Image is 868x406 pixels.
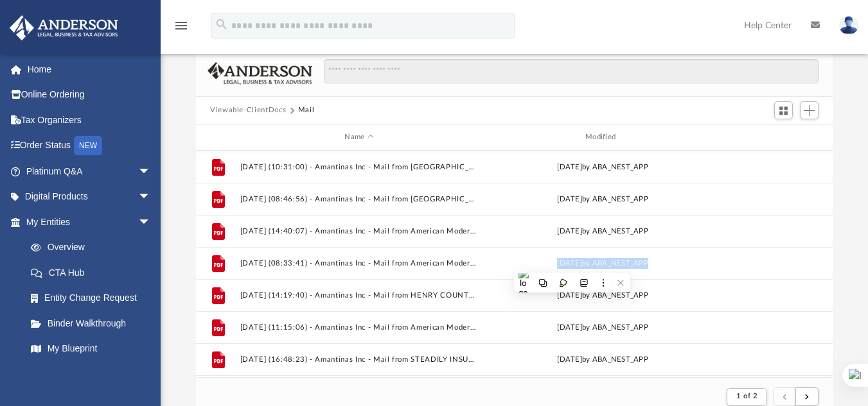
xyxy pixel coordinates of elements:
span: arrow_drop_down [138,184,164,210]
button: [DATE] (16:48:23) - Amantinas Inc - Mail from STEADILY INSURANCE AGENCY INC.pdf [240,355,479,363]
a: Binder Walkthrough [18,310,170,336]
div: Name [240,131,478,143]
button: Switch to Grid View [774,101,793,119]
button: Viewable-ClientDocs [210,105,286,116]
a: Digital Productsarrow_drop_down [9,184,170,210]
a: Order StatusNEW [9,133,170,159]
a: CTA Hub [18,260,170,285]
button: [DATE] (11:15:06) - Amantinas Inc - Mail from American Modern Insurance Group.pdf [240,323,479,331]
a: Platinum Q&Aarrow_drop_down [9,158,170,184]
span: 1 of 2 [736,393,757,400]
a: My Entitiesarrow_drop_down [9,209,170,235]
button: [DATE] (10:31:00) - Amantinas Inc - Mail from [GEOGRAPHIC_DATA][US_STATE] EMC.pdf [240,162,479,171]
button: [DATE] (08:46:56) - Amantinas Inc - Mail from [GEOGRAPHIC_DATA][PERSON_NAME]pdf [240,194,479,203]
a: Entity Change Request [18,285,170,311]
a: Tax Due Dates [18,361,170,387]
div: [DATE] by ABA_NEST_APP [484,225,722,237]
a: Overview [18,235,170,260]
button: Add [800,101,819,119]
span: arrow_drop_down [138,158,164,185]
div: [DATE] by ABA_NEST_APP [484,193,722,205]
div: id [727,131,817,143]
a: Tax Organizers [9,107,170,133]
i: search [215,17,229,31]
a: Home [9,56,170,82]
div: [DATE] by ABA_NEST_APP [484,161,722,173]
div: Modified [483,131,722,143]
div: grid [196,151,833,377]
div: [DATE] by ABA_NEST_APP [484,353,722,365]
div: [DATE] by ABA_NEST_APP [484,321,722,333]
div: NEW [74,136,102,155]
img: Anderson Advisors Platinum Portal [6,15,122,40]
i: menu [173,18,189,33]
a: menu [173,24,189,33]
div: [DATE] by ABA_NEST_APP [484,257,722,269]
a: Online Ordering [9,82,170,108]
button: [DATE] (08:33:41) - Amantinas Inc - Mail from American Modern Property and Casualty Insurance Com... [240,258,479,267]
button: 1 of 2 [727,388,767,406]
img: User Pic [839,16,858,35]
div: [DATE] by ABA_NEST_APP [484,289,722,301]
input: Search files and folders [324,59,819,83]
button: [DATE] (14:19:40) - Amantinas Inc - Mail from HENRY COUNTY WATER AUTHORITY.pdf [240,291,479,299]
div: id [202,131,234,143]
a: My Blueprint [18,336,164,362]
button: [DATE] (14:40:07) - Amantinas Inc - Mail from American Modern Insurance Group.pdf [240,226,479,235]
button: Mail [298,105,315,116]
span: arrow_drop_down [138,209,164,235]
